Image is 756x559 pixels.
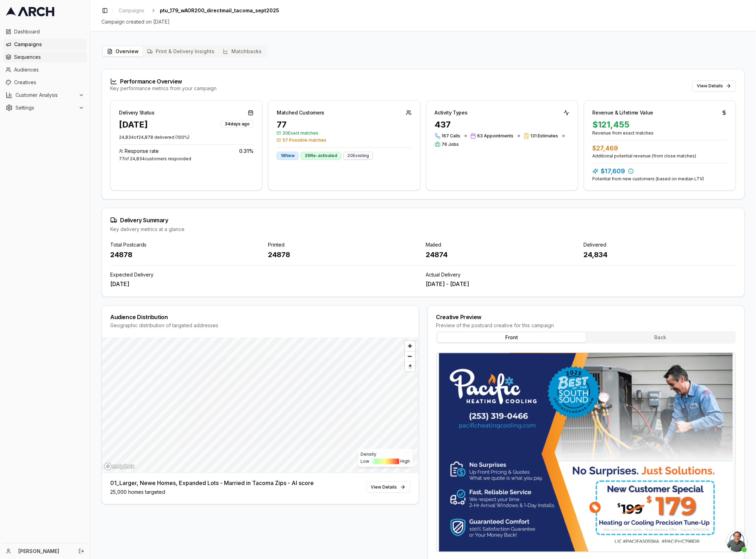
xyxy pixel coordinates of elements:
[14,28,84,35] span: Dashboard
[277,109,324,116] div: Matched Customers
[110,489,314,496] div: 25,000 homes targeted
[3,64,87,75] a: Audiences
[426,280,736,288] div: [DATE] - [DATE]
[361,452,410,457] div: Density
[239,148,254,155] span: 0.31 %
[726,531,748,552] div: Open chat
[14,54,84,61] span: Sequences
[268,241,420,248] div: Printed
[110,78,217,85] div: Performance Overview
[593,166,727,176] div: $17,609
[593,130,727,136] div: Revenue from exact matches
[301,152,341,160] div: 39 Re-activated
[3,39,87,50] a: Campaigns
[405,351,415,361] button: Zoom out
[3,26,87,37] a: Dashboard
[477,133,514,139] span: 63 Appointments
[437,353,736,552] img: New Campaign (Front) thumbnail
[3,77,87,88] a: Creatives
[593,119,727,130] div: $121,455
[15,92,76,99] span: Customer Analysis
[436,322,736,329] div: Preview of the postcard creative for this campaign
[18,548,71,555] a: [PERSON_NAME]
[221,119,254,128] button: 34days ago
[3,51,87,63] a: Sequences
[277,137,411,143] span: 57 Possible matches
[593,153,727,159] div: Additional potential revenue (from close matches)
[435,119,569,130] div: 437
[110,314,410,320] div: Audience Distribution
[110,322,410,329] div: Geographic distribution of targeted addresses
[104,462,135,471] a: Mapbox homepage
[584,250,736,260] div: 24,834
[110,280,420,288] div: [DATE]
[405,352,415,361] span: Zoom out
[593,143,727,153] div: $27,469
[584,241,736,248] div: Delivered
[14,66,84,73] span: Audiences
[586,333,735,342] button: Back
[277,152,299,160] div: 18 New
[160,7,279,14] span: ptu_179_wAOR200_directmail_tacoma_sept2025
[110,271,420,278] div: Expected Delivery
[110,226,736,233] div: Key delivery metrics at a glance
[119,109,155,116] div: Delivery Status
[401,459,410,464] span: High
[143,46,219,56] button: Print & Delivery Insights
[426,241,578,248] div: Mailed
[116,6,279,15] nav: breadcrumb
[426,250,578,260] div: 24874
[442,133,461,139] span: 167 Calls
[405,361,415,372] button: Reset bearing to north
[436,314,736,320] div: Creative Preview
[221,120,254,128] div: 34 days ago
[531,133,558,139] span: 131 Estimates
[277,119,411,130] div: 77
[119,135,254,140] p: 24,834 of 24,878 delivered ( 100 %)
[268,250,420,260] div: 24878
[435,109,468,116] div: Activity Types
[15,104,76,111] span: Settings
[3,89,87,101] button: Customer Analysis
[426,271,736,278] div: Actual Delivery
[110,85,217,92] div: Key performance metrics from your campaign
[119,119,148,130] div: [DATE]
[101,18,745,25] div: Campaign created on [DATE]
[110,479,314,487] div: 01_Larger, Newe Homes, Expanded Lots - Married in Tacoma Zips - AI score
[404,362,416,371] span: Reset bearing to north
[692,80,736,92] button: View Details
[438,333,586,342] button: Front
[405,341,415,351] button: Zoom in
[110,241,262,248] div: Total Postcards
[102,337,417,473] canvas: Map
[103,46,143,56] button: Overview
[361,459,370,464] span: Low
[343,152,373,160] div: 20 Existing
[367,482,410,493] a: View Details
[593,109,654,116] div: Revenue & Lifetime Value
[110,217,736,224] div: Delivery Summary
[119,156,254,162] div: 77 of 24,834 customers responded
[219,46,266,56] button: Matchbacks
[3,102,87,113] button: Settings
[442,142,459,147] span: 76 Jobs
[76,546,86,556] button: Log out
[14,79,84,86] span: Creatives
[14,41,84,48] span: Campaigns
[125,148,159,155] span: Response rate
[119,7,144,14] span: Campaigns
[277,130,411,136] span: 20 Exact matches
[110,250,262,260] div: 24878
[116,6,147,15] a: Campaigns
[593,176,727,182] div: Potential from new customers (based on median LTV)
